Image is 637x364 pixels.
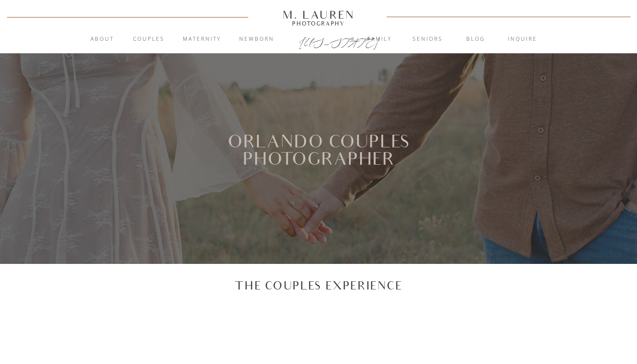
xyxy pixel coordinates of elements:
[233,35,280,44] a: Newborn
[299,36,338,46] a: [US_STATE]
[213,133,424,190] h1: Orlando Couples Photographer
[257,10,380,19] a: M. Lauren
[179,35,225,44] a: Maternity
[404,35,451,44] a: Seniors
[85,35,119,44] a: About
[125,35,172,44] a: Couples
[452,35,499,44] a: blog
[356,35,403,44] a: Family
[499,35,546,44] a: inquire
[234,278,403,292] p: The Couples Experience
[279,21,358,26] a: Photography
